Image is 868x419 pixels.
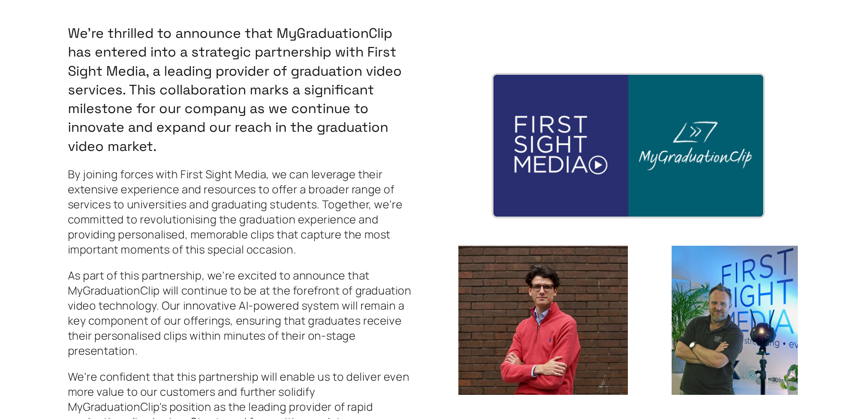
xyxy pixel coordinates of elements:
img: Matthew Hoare, Founder of MGC [458,246,628,395]
img: Richard Belcher, MD First Sight Media [672,246,798,395]
p: We're thrilled to announce that MyGraduationClip has entered into a strategic partnership with Fi... [68,24,412,155]
span: By joining forces with First Sight Media, we can leverage their extensive experience and resource... [68,166,413,257]
span: As part of this partnership, we're excited to announce that MyGraduationClip will continue to be ... [68,268,413,358]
